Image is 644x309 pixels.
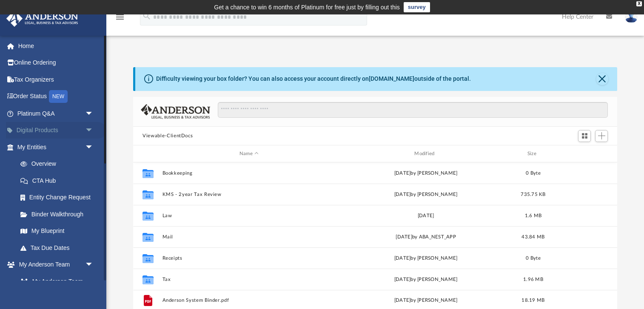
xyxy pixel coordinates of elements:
[404,2,430,12] a: survey
[49,90,68,103] div: NEW
[85,256,102,274] span: arrow_drop_down
[85,105,102,122] span: arrow_drop_down
[162,277,336,282] button: Tax
[339,297,513,304] div: [DATE] by [PERSON_NAME]
[578,130,591,142] button: Switch to Grid View
[162,192,336,197] button: KMS - 2year Tax Review
[6,256,102,273] a: My Anderson Teamarrow_drop_down
[162,213,336,218] button: Law
[115,12,125,22] i: menu
[516,150,550,158] div: Size
[595,130,608,142] button: Add
[85,139,102,156] span: arrow_drop_down
[115,16,125,22] a: menu
[12,156,106,173] a: Overview
[521,192,546,197] span: 735.75 KB
[625,11,638,23] img: User Pic
[339,150,513,158] div: Modified
[523,277,543,282] span: 1.96 MB
[12,273,98,290] a: My Anderson Team
[6,54,106,71] a: Online Ordering
[156,74,471,83] div: Difficulty viewing your box folder? You can also access your account directly on outside of the p...
[6,139,106,156] a: My Entitiesarrow_drop_down
[6,122,106,139] a: Digital Productsarrow_drop_down
[522,298,545,303] span: 18.19 MB
[214,2,400,12] div: Get a chance to win 6 months of Platinum for free just by filling out this
[339,191,513,198] div: [DATE] by [PERSON_NAME]
[12,172,106,189] a: CTA Hub
[554,150,613,158] div: id
[162,170,336,176] button: Bookkeeping
[339,255,513,262] div: [DATE] by [PERSON_NAME]
[339,170,513,177] div: [DATE] by [PERSON_NAME]
[522,235,545,239] span: 43.84 MB
[4,10,81,27] img: Anderson Advisors Platinum Portal
[85,122,102,139] span: arrow_drop_down
[636,1,642,6] div: close
[142,132,193,140] button: Viewable-ClientDocs
[162,255,336,261] button: Receipts
[162,234,336,240] button: Mail
[12,206,106,223] a: Binder Walkthrough
[218,102,608,118] input: Search files and folders
[525,213,542,218] span: 1.6 MB
[6,88,106,105] a: Order StatusNEW
[526,171,541,176] span: 0 Byte
[369,75,414,82] a: [DOMAIN_NAME]
[142,11,151,21] i: search
[137,150,158,158] div: id
[6,37,106,54] a: Home
[6,71,106,88] a: Tax Organizers
[596,73,608,85] button: Close
[12,239,106,256] a: Tax Due Dates
[162,150,336,158] div: Name
[6,105,106,122] a: Platinum Q&Aarrow_drop_down
[339,233,513,241] div: [DATE] by ABA_NEST_APP
[526,256,541,261] span: 0 Byte
[12,223,102,240] a: My Blueprint
[162,298,336,303] button: Anderson System Binder.pdf
[339,276,513,283] div: [DATE] by [PERSON_NAME]
[339,212,513,220] div: [DATE]
[12,189,106,206] a: Entity Change Request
